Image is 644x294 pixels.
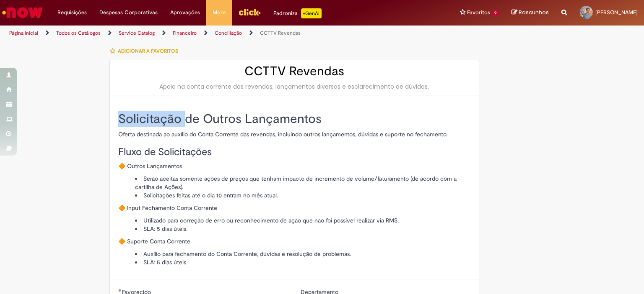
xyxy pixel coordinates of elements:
[135,191,470,199] li: Solicitações feitas até o dia 10 entram no mês atual.
[213,8,226,17] span: More
[173,30,197,36] a: Financeiro
[215,30,242,36] a: Conciliação
[99,8,158,17] span: Despesas Corporativas
[118,112,470,126] h2: Solicitação de Outros Lançamentos
[118,130,470,138] p: Oferta destinada ao auxílio do Conta Corrente das revendas, incluindo outros lançamentos, dúvidas...
[6,26,423,41] ul: Trilhas de página
[273,8,322,18] div: Padroniza
[1,4,44,21] img: ServiceNow
[595,9,638,16] span: [PERSON_NAME]
[135,174,470,191] li: Serão aceitas somente ações de preços que tenham impacto de incremento de volume/faturamento (de ...
[238,6,261,18] img: click_logo_yellow_360x200.png
[170,8,200,17] span: Aprovações
[118,289,122,292] span: Obrigatório Preenchido
[109,42,183,60] button: Adicionar a Favoritos
[260,30,301,36] a: CCTTV Revendas
[118,64,470,78] h2: CCTTV Revendas
[492,10,499,17] span: 9
[9,30,38,36] a: Página inicial
[135,258,470,266] li: SLA: 5 dias úteis.
[57,8,87,17] span: Requisições
[119,30,155,36] a: Service Catalog
[118,204,470,212] p: 🔶 Input Fechamento Conta Corrente
[512,9,549,17] a: Rascunhos
[135,216,470,225] li: Utilizado para correção de erro ou reconhecimento de ação que não foi possível realizar via RMS.
[118,147,470,158] h3: Fluxo de Solicitações
[118,237,470,245] p: 🔶 Suporte Conta Corrente
[135,250,470,258] li: Auxílio para fechamento do Conta Corrente, dúvidas e resolução de problemas.
[118,82,470,91] div: Apoio na conta corrente das revendas, lançamentos diversos e esclarecimento de dúvidas.
[301,8,322,18] p: +GenAi
[519,8,549,16] span: Rascunhos
[467,8,490,17] span: Favoritos
[56,30,101,36] a: Todos os Catálogos
[118,48,178,54] span: Adicionar a Favoritos
[118,162,470,170] p: 🔶 Outros Lançamentos
[135,225,470,233] li: SLA: 5 dias úteis.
